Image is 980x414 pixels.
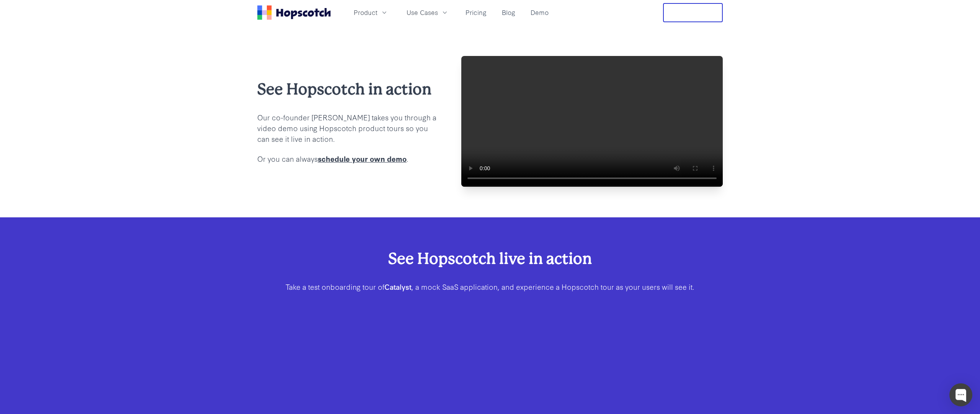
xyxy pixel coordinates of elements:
a: schedule your own demo [318,153,407,164]
h2: See Hopscotch live in action [282,248,698,269]
p: Take a test onboarding tour of , a mock SaaS application, and experience a Hopscotch tour as your... [282,281,698,292]
button: Use Cases [402,6,453,19]
a: Blog [499,6,518,19]
h2: See Hopscotch in action [257,79,437,100]
a: Pricing [462,6,490,19]
span: Use Cases [407,8,438,17]
button: Product [349,6,393,19]
a: Home [257,5,331,20]
p: Our co-founder [PERSON_NAME] takes you through a video demo using Hopscotch product tours so you ... [257,112,437,144]
p: Or you can always . [257,153,437,164]
b: Catalyst [384,281,412,292]
a: Demo [528,6,552,19]
button: Free Trial [663,3,723,22]
span: Product [354,8,377,17]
